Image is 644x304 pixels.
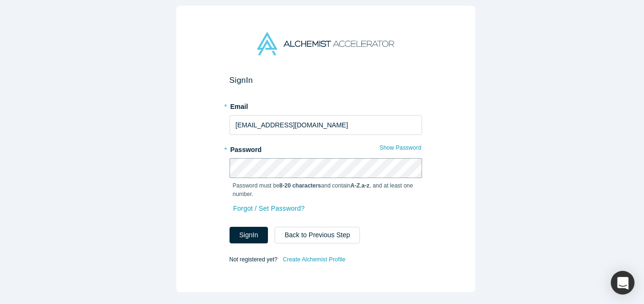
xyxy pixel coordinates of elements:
[282,253,346,266] a: Create Alchemist Profile
[230,256,277,263] span: Not registered yet?
[275,227,360,243] button: Back to Previous Step
[230,75,422,85] h2: Sign In
[361,182,369,189] strong: a-z
[379,142,422,154] button: Show Password
[230,98,422,112] label: Email
[233,200,305,217] a: Forgot / Set Password?
[230,227,268,243] button: SignIn
[350,182,360,189] strong: A-Z
[257,32,394,55] img: Alchemist Accelerator Logo
[230,142,422,155] label: Password
[279,182,321,189] strong: 8-20 characters
[233,181,419,198] p: Password must be and contain , , and at least one number.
